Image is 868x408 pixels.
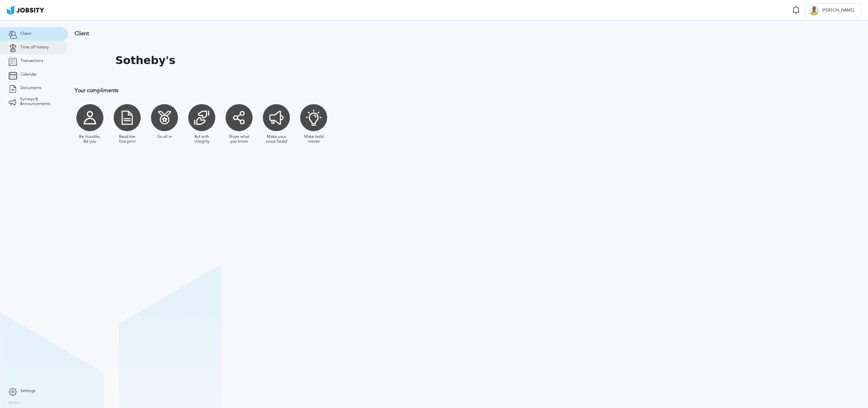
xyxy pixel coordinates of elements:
[190,135,214,144] div: Act with integrity
[115,54,175,67] h1: Sotheby's
[78,135,102,144] div: Be Humble, Be you
[75,87,442,94] h3: Your compliments
[302,135,325,144] div: Make bold moves
[75,30,442,37] h3: Client
[20,59,43,63] span: Transactions
[20,45,49,50] span: Time off history
[20,389,35,393] span: Settings
[819,8,857,13] span: [PERSON_NAME]
[157,135,172,139] div: Go all in
[805,3,861,17] button: A[PERSON_NAME]
[20,97,59,106] span: Surveys & Announcements
[20,32,31,36] span: Client
[809,5,819,16] div: A
[227,135,251,144] div: Share what you know
[264,135,288,144] div: Make your voice heard
[20,86,41,90] span: Documents
[7,5,44,15] img: ab4bad089aa723f57921c736e9817d99.png
[8,401,21,405] label: Version:
[20,72,37,77] span: Calendar
[115,135,139,144] div: Read the fine print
